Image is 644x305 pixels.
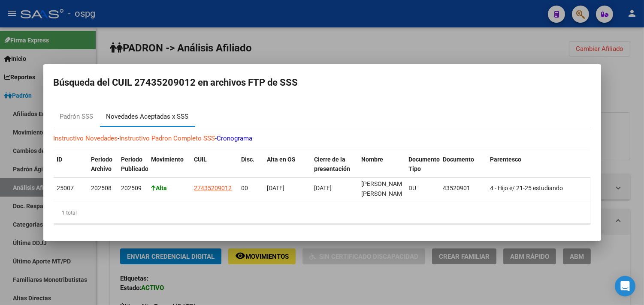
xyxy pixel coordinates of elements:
[314,185,332,191] span: [DATE]
[118,150,148,188] datatable-header-cell: Período Publicado
[54,75,591,91] h2: Búsqueda del CUIL 27435209012 en archivos FTP de SSS
[151,185,167,191] strong: Alta
[238,150,264,188] datatable-header-cell: Disc.
[91,185,112,191] span: 202508
[151,156,184,163] span: Movimiento
[358,150,405,188] datatable-header-cell: Nombre
[91,156,113,173] span: Período Archivo
[60,112,94,122] div: Padrón SSS
[121,156,149,173] span: Período Publicado
[194,185,232,191] span: 27435209012
[194,156,207,163] span: CUIL
[267,156,296,163] span: Alta en OS
[120,135,215,142] a: Instructivo Padron Completo SSS
[409,156,440,173] span: Documento Tipo
[362,180,408,197] span: [PERSON_NAME] [PERSON_NAME]
[191,150,238,188] datatable-header-cell: CUIL
[440,150,487,188] datatable-header-cell: Documento
[490,185,563,191] span: 4 - Hijo e/ 21-25 estudiando
[54,135,118,142] a: Instructivo Novedades
[443,156,475,163] span: Documento
[615,276,635,296] div: Open Intercom Messenger
[57,156,63,163] span: ID
[409,183,436,193] div: DU
[57,185,74,191] span: 25007
[217,135,253,142] a: Cronograma
[106,112,189,122] div: Novedades Aceptadas x SSS
[443,183,484,193] div: 43520901
[242,156,255,163] span: Disc.
[121,185,142,191] span: 202509
[311,150,358,188] datatable-header-cell: Cierre de la presentación
[490,156,522,163] span: Parentesco
[148,150,191,188] datatable-header-cell: Movimiento
[267,185,285,191] span: [DATE]
[242,183,260,193] div: 00
[88,150,118,188] datatable-header-cell: Período Archivo
[314,156,351,173] span: Cierre de la presentación
[362,156,384,163] span: Nombre
[405,150,440,188] datatable-header-cell: Documento Tipo
[264,150,311,188] datatable-header-cell: Alta en OS
[54,134,591,144] p: - -
[54,150,88,188] datatable-header-cell: ID
[487,150,590,188] datatable-header-cell: Parentesco
[54,202,591,224] div: 1 total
